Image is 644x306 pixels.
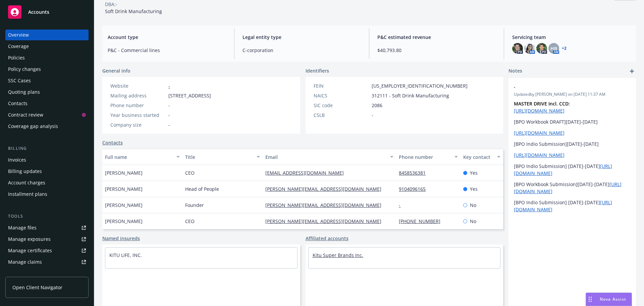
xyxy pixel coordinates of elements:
div: Contract review [8,110,43,120]
div: FEIN [314,82,369,89]
a: [PERSON_NAME][EMAIL_ADDRESS][DOMAIN_NAME] [265,186,387,192]
div: Tools [5,213,89,220]
span: - [372,112,373,119]
a: Named insureds [102,235,140,242]
div: Title [185,154,253,161]
a: Contacts [102,139,123,146]
span: No [470,218,476,225]
div: Coverage [8,41,29,52]
span: [PERSON_NAME] [105,202,143,209]
a: Policies [5,52,89,63]
p: [BPO Indio Submission][DATE]-[DATE] [514,140,631,147]
div: Contacts [8,98,28,109]
div: Website [110,82,166,89]
span: Founder [185,202,204,209]
a: Coverage [5,41,89,52]
div: Key contact [463,154,493,161]
a: Manage exposures [5,234,89,245]
span: $40,793.80 [377,47,496,54]
span: P&C estimated revenue [377,34,496,41]
a: 8458536381 [399,170,431,176]
div: Full name [105,154,172,161]
span: [PERSON_NAME] [105,185,143,192]
span: Soft Drink Manufacturing [105,8,162,14]
a: Billing updates [5,166,89,177]
button: Email [263,149,396,165]
div: SSC Cases [8,75,31,86]
a: [URL][DOMAIN_NAME] [514,130,565,136]
span: Legal entity type [243,34,361,41]
a: Quoting plans [5,87,89,97]
a: [EMAIL_ADDRESS][DOMAIN_NAME] [265,170,349,176]
a: Contacts [5,98,89,109]
div: Installment plans [8,189,47,200]
span: Yes [470,185,478,192]
span: - [168,112,170,119]
span: Open Client Navigator [12,284,62,291]
div: Company size [110,121,166,128]
span: General info [102,67,130,74]
span: [US_EMPLOYER_IDENTIFICATION_NUMBER] [372,82,468,89]
div: Account charges [8,177,45,188]
div: Manage exposures [8,234,51,245]
a: add [628,67,636,75]
div: Coverage gap analysis [8,121,58,132]
img: photo [524,43,535,54]
span: [PERSON_NAME] [105,169,143,176]
div: DBA: - [105,1,117,8]
span: [STREET_ADDRESS] [168,92,211,99]
button: Full name [102,149,182,165]
a: Manage claims [5,257,89,267]
span: - [168,102,170,109]
div: Mailing address [110,92,166,99]
a: Policy changes [5,64,89,75]
div: Invoices [8,155,26,165]
p: [BPO Workbook DRAFT][DATE]-[DATE] [514,118,631,125]
span: Yes [470,169,478,176]
span: CEO [185,218,195,225]
a: 9104096165 [399,186,431,192]
span: HB [550,45,557,52]
a: Contract review [5,110,89,120]
a: [PERSON_NAME][EMAIL_ADDRESS][DOMAIN_NAME] [265,218,387,224]
span: 312111 - Soft Drink Manufacturing [372,92,449,99]
p: [BPO Indio Submission] [DATE]-[DATE] [514,163,631,177]
div: Overview [8,30,29,40]
a: [URL][DOMAIN_NAME] [514,107,565,114]
span: P&C - Commercial lines [108,47,226,54]
a: Invoices [5,155,89,165]
a: - [399,202,406,208]
a: SSC Cases [5,75,89,86]
button: Key contact [461,149,503,165]
a: Affiliated accounts [306,235,348,242]
div: Billing [5,145,89,152]
div: Manage BORs [8,268,40,279]
div: Phone number [399,154,450,161]
span: Head of People [185,185,219,192]
img: photo [536,43,547,54]
div: Manage certificates [8,245,52,256]
a: - [168,83,170,89]
img: photo [512,43,523,54]
span: [PERSON_NAME] [105,218,143,225]
span: C-corporation [243,47,361,54]
span: - [514,83,613,90]
button: Phone number [396,149,460,165]
div: Manage files [8,222,37,233]
span: 2086 [372,102,382,109]
span: Nova Assist [600,296,626,302]
div: -Updatedby [PERSON_NAME] on [DATE] 11:37 AMMASTER DRIVE Incl. CCD: [URL][DOMAIN_NAME][BPO Workboo... [508,78,636,218]
strong: MASTER DRIVE Incl. CCD: [514,100,570,107]
div: Manage claims [8,257,42,267]
a: Installment plans [5,189,89,200]
div: Drag to move [586,293,594,306]
a: Manage certificates [5,245,89,256]
div: Billing updates [8,166,42,177]
span: No [470,202,476,209]
p: [BPO Workbook Submission][DATE]-[DATE] [514,181,631,195]
button: Nova Assist [586,293,632,306]
div: Year business started [110,112,166,119]
div: CSLB [314,112,369,119]
a: +2 [562,46,567,50]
